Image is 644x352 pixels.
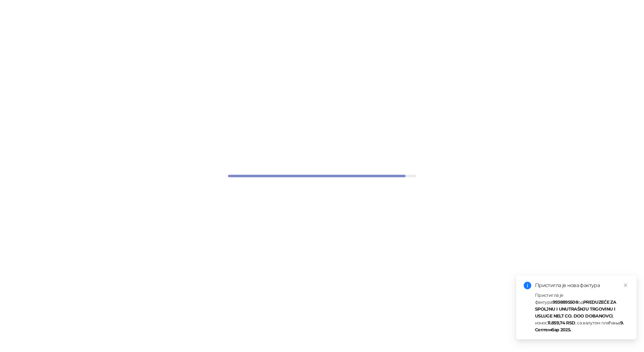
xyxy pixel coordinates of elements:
strong: 11.859,74 RSD [548,320,575,326]
strong: 9938895508 [553,299,578,305]
div: Пристигла је фактура од , износ , са валутом плаћања [535,292,629,333]
a: Close [622,282,629,289]
strong: PREDUZEĆE ZA SPOLJNU I UNUTRAŠNJU TRGOVINU I USLUGE NELT CO. DOO DOBANOVCI [535,299,616,319]
div: Пристигла је нова фактура [535,282,629,289]
span: info-circle [524,282,531,289]
span: close [623,283,628,287]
